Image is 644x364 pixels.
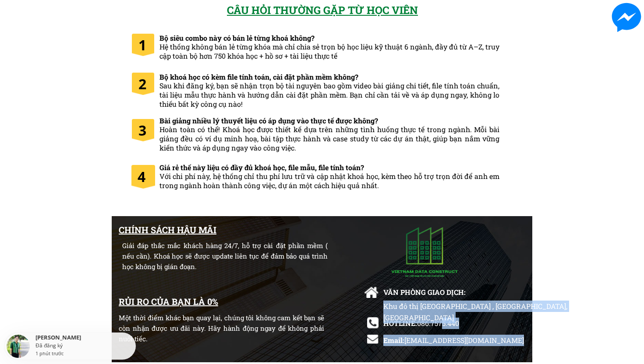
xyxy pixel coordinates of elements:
div: Khu đô thị [GEOGRAPHIC_DATA] , [GEOGRAPHIC_DATA], [GEOGRAPHIC_DATA] [383,301,589,334]
span: Với chi phí này, hệ thống chỉ thu phí lưu trữ và cập nhật khoá học, kèm theo hỗ trợ trọn đời để a... [159,171,499,190]
div: 1 phút trước [35,350,64,357]
h3: Bộ siêu combo này có bán lẻ từng khoá không? [159,34,499,61]
h2: CÂU HỎI THƯỜNG GẶP TỪ HỌC VIÊN [227,2,423,18]
span: [EMAIL_ADDRESS][DOMAIN_NAME] [404,336,524,345]
h1: CHÍNH SÁCH HẬU MÃI [119,223,297,237]
div: Đã đăng ký [35,342,134,350]
h3: Giá rẻ thế này liệu có đầy đủ khoá học, file mẫu, file tính toán? [159,163,499,190]
h1: 2 [138,73,153,95]
h1: 1 [138,34,153,56]
div: Email: [383,335,530,346]
h3: Bài giảng nhiều lý thuyết liệu có áp dụng vào thực tế được không? [159,116,499,153]
div: Một thời điểm khác bạn quay lại, chúng tôi không cam kết bạn sẽ còn nhận được ưu đãi này. Hãy hàn... [119,312,324,344]
span: Sau khi đăng ký, bạn sẽ nhận trọn bộ tài nguyên bao gồm video bài giảng chi tiết, file tính toán ... [159,81,499,108]
span: Hệ thống không bán lẻ từng khóa mà chỉ chia sẻ trọn bộ học liệu kỹ thuật 6 ngành, đầy đủ từ A–Z, ... [159,42,499,60]
div: RỦI RO CỦA BẠN LÀ 0% [119,294,324,308]
h1: 3 [138,119,153,141]
h1: 4 [138,165,150,188]
div: [PERSON_NAME] [35,335,134,342]
span: Hoàn toàn có thể! Khoá học được thiết kế dựa trên những tình huống thực tế trong ngành. Mỗi bài g... [159,125,499,152]
h3: Bộ khoá học có kèm file tính toán, cài đặt phần mềm không? [159,73,499,109]
div: Giải đáp thắc mắc khách hàng 24/7, hỗ trợ cài đặt phần mềm ( nếu cần). Khoá học sẽ được update li... [122,240,328,272]
div: VĂN PHÒNG GIAO DỊCH: [383,287,472,298]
